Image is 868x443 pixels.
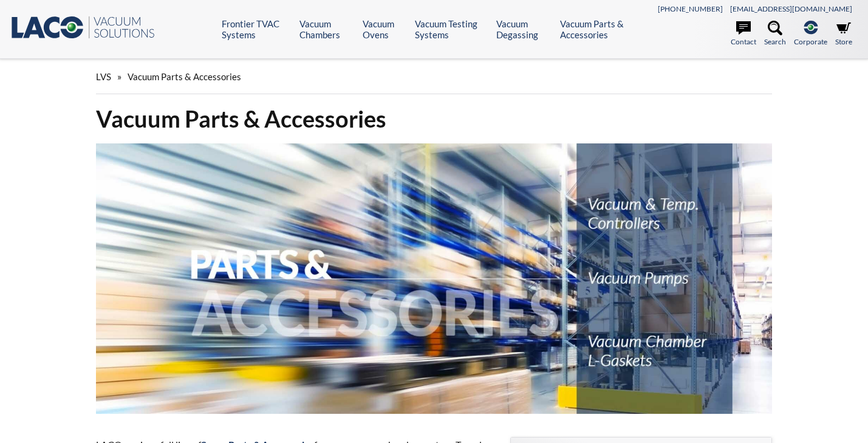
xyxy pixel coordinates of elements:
[496,18,552,40] a: Vacuum Degassing
[96,143,772,414] img: Vacuum Parts & Accessories header
[299,18,354,40] a: Vacuum Chambers
[128,71,241,82] span: Vacuum Parts & Accessories
[658,4,723,13] a: [PHONE_NUMBER]
[415,18,487,40] a: Vacuum Testing Systems
[764,21,786,47] a: Search
[794,36,827,47] span: Corporate
[96,71,111,82] span: LVS
[730,4,852,13] a: [EMAIL_ADDRESS][DOMAIN_NAME]
[560,18,643,40] a: Vacuum Parts & Accessories
[731,21,756,47] a: Contact
[222,18,290,40] a: Frontier TVAC Systems
[835,21,852,47] a: Store
[363,18,406,40] a: Vacuum Ovens
[96,104,772,134] h1: Vacuum Parts & Accessories
[96,60,772,94] div: »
